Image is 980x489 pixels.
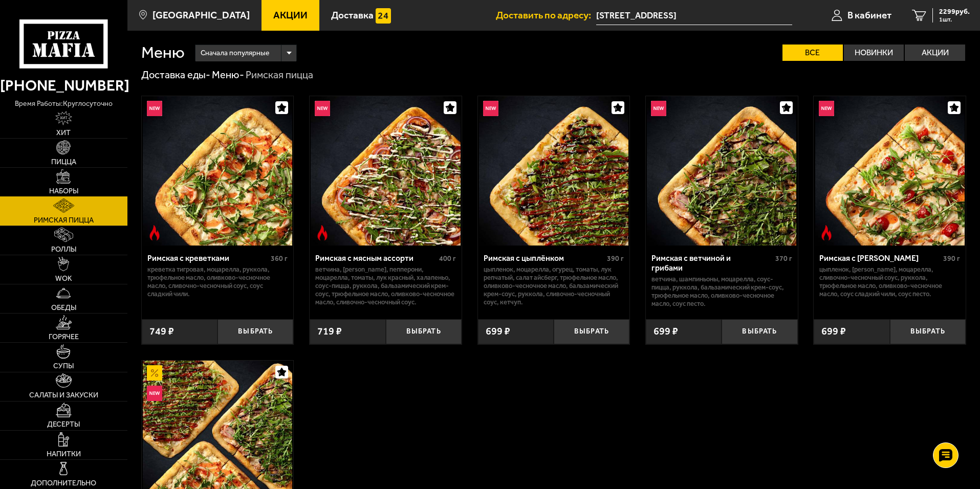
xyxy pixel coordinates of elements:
a: НовинкаОстрое блюдоРимская с мясным ассорти [310,96,462,246]
span: Салаты и закуски [29,392,98,399]
span: Десерты [47,421,80,428]
span: 2299 руб. [939,8,970,15]
span: Горячее [49,334,79,341]
label: Акции [905,45,965,61]
h1: Меню [141,45,185,61]
span: Наборы [49,188,78,195]
button: Выбрать [386,319,462,344]
img: Римская с томатами черри [815,96,965,246]
img: Новинка [147,101,162,116]
span: 360 г [271,254,288,263]
span: 400 г [439,254,456,263]
span: Акции [273,10,308,20]
div: Римская с ветчиной и грибами [651,253,773,273]
button: Выбрать [722,319,797,344]
img: Новинка [315,101,330,116]
p: цыпленок, моцарелла, огурец, томаты, лук репчатый, салат айсберг, трюфельное масло, оливково-чесн... [484,265,624,306]
span: Доставить по адресу: [496,10,596,20]
img: Акционный [147,365,162,381]
p: ветчина, [PERSON_NAME], пепперони, моцарелла, томаты, лук красный, халапеньо, соус-пицца, руккола... [315,265,456,306]
p: ветчина, шампиньоны, моцарелла, соус-пицца, руккола, бальзамический крем-соус, трюфельное масло, ... [651,275,792,308]
div: Римская с [PERSON_NAME] [819,253,941,263]
span: Сначала популярные [201,43,269,63]
img: Острое блюдо [819,225,834,240]
span: 699 ₽ [821,326,846,337]
a: Доставка еды- [141,69,210,81]
span: Римская пицца [34,217,94,224]
span: 390 г [607,254,624,263]
span: Супы [53,363,74,370]
a: НовинкаОстрое блюдоРимская с креветками [142,96,294,246]
button: Выбрать [554,319,629,344]
a: НовинкаРимская с цыплёнком [478,96,630,246]
button: Выбрать [890,319,966,344]
img: 15daf4d41897b9f0e9f617042186c801.svg [376,8,391,24]
label: Новинки [844,45,904,61]
span: Санкт-Петербург, Пражская улица, 15, подъезд 6 [596,6,792,25]
span: Пицца [51,159,76,166]
div: Римская с мясным ассорти [315,253,437,263]
img: Римская с ветчиной и грибами [647,96,796,246]
a: НовинкаРимская с ветчиной и грибами [646,96,798,246]
img: Новинка [819,101,834,116]
img: Острое блюдо [147,225,162,240]
span: Хит [56,129,71,137]
span: Дополнительно [31,480,96,487]
span: 390 г [943,254,960,263]
label: Все [782,45,843,61]
span: 719 ₽ [317,326,342,337]
span: 749 ₽ [149,326,174,337]
img: Римская с цыплёнком [479,96,628,246]
p: креветка тигровая, моцарелла, руккола, трюфельное масло, оливково-чесночное масло, сливочно-чесно... [147,265,288,298]
img: Новинка [483,101,498,116]
span: 370 г [775,254,792,263]
span: [GEOGRAPHIC_DATA] [153,10,250,20]
span: В кабинет [847,10,891,20]
img: Римская с креветками [143,96,292,246]
span: WOK [55,275,72,282]
span: Обеды [51,304,76,312]
span: 1 шт. [939,16,970,23]
img: Новинка [147,386,162,401]
img: Новинка [651,101,666,116]
span: 699 ₽ [486,326,510,337]
img: Римская с мясным ассорти [311,96,460,246]
p: цыпленок, [PERSON_NAME], моцарелла, сливочно-чесночный соус, руккола, трюфельное масло, оливково-... [819,265,960,298]
div: Римская с цыплёнком [484,253,605,263]
a: Меню- [212,69,244,81]
div: Римская пицца [246,69,313,82]
div: Римская с креветками [147,253,269,263]
button: Выбрать [217,319,293,344]
span: Роллы [51,246,76,253]
span: 699 ₽ [654,326,678,337]
span: Напитки [47,451,81,458]
input: Ваш адрес доставки [596,6,792,25]
a: НовинкаОстрое блюдоРимская с томатами черри [814,96,966,246]
img: Острое блюдо [315,225,330,240]
span: Доставка [331,10,374,20]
